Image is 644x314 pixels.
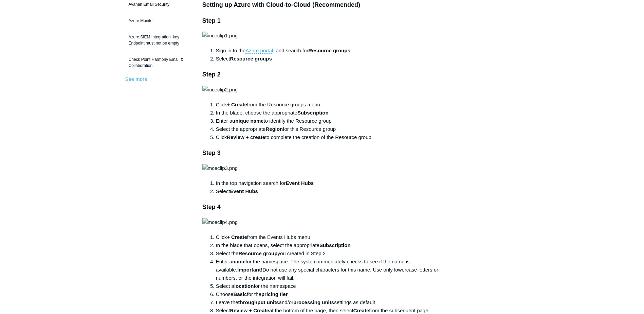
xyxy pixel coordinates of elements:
[353,308,369,313] strong: Create
[202,202,442,212] h3: Step 4
[216,233,442,241] li: Click from the Events Hubs menu
[216,298,442,307] li: Leave the and/or settings as default
[293,299,334,305] strong: processing units
[125,14,192,27] a: Azure Monitor
[125,76,147,82] a: See more
[232,259,245,264] strong: name
[216,290,442,298] li: Choose for the
[216,187,442,195] li: Select
[233,291,247,297] strong: Basic
[230,188,258,194] strong: Event Hubs
[237,267,262,273] strong: Important!
[216,249,442,258] li: Select the you created in Step 2
[297,110,329,116] strong: Subscription
[227,234,247,240] strong: + Create
[216,125,442,133] li: Select the appropriate for this Resource group
[234,283,254,289] strong: location
[216,179,442,187] li: In the top navigation search for
[202,32,238,40] img: mceclip1.png
[216,55,442,63] li: Select
[216,258,442,282] li: Enter a for the namespace. The system immediately checks to see if the name is available. Do not ...
[261,291,288,297] strong: pricing tier
[238,250,277,256] strong: Resource group
[286,180,314,186] strong: Event Hubs
[319,242,351,248] strong: Subscription
[216,47,442,55] li: Sign in to the , and search for
[230,56,272,62] strong: Resource groups
[125,53,192,72] a: Check Point Harmony Email & Collaboration
[230,308,269,313] strong: Review + Create
[227,134,265,140] strong: Review + create
[216,282,442,290] li: Select a for the namespace
[202,16,442,26] h3: Step 1
[202,86,238,94] img: mceclip2.png
[125,31,192,50] a: Azure SIEM Integration: key Endpoint must not be empty
[216,241,442,249] li: In the blade that opens, select the appropriate
[227,102,247,107] strong: + Create
[308,48,350,53] strong: Resource groups
[216,109,442,117] li: In the blade, choose the appropriate
[216,117,442,125] li: Enter a to identify the Resource group
[265,126,283,132] strong: Region
[245,48,273,54] a: Azure portal
[202,164,238,172] img: mceclip3.png
[238,299,279,305] strong: throughput units
[202,148,442,158] h3: Step 3
[202,70,442,80] h3: Step 2
[216,101,442,109] li: Click from the Resource groups menu
[202,218,238,226] img: mceclip4.png
[232,118,264,124] strong: unique name
[216,133,442,141] li: Click to complete the creation of the Resource group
